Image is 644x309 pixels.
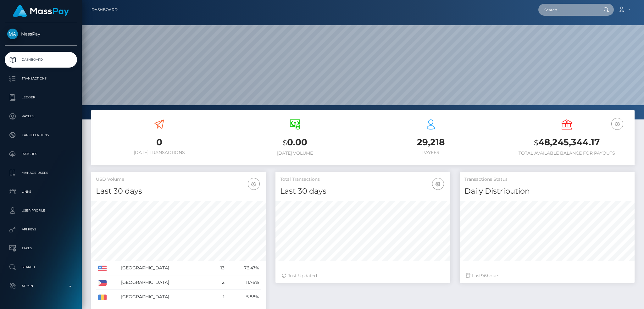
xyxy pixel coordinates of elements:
[7,244,75,253] p: Taxes
[368,150,494,155] h6: Payees
[7,112,75,121] p: Payees
[282,273,444,279] div: Just Updated
[7,206,75,215] p: User Profile
[503,151,630,156] h6: Total Available Balance for Payouts
[7,29,18,39] img: MassPay
[280,186,446,197] h4: Last 30 days
[7,281,75,291] p: Admin
[96,186,261,197] h4: Last 30 days
[92,3,118,16] a: Dashboard
[5,165,77,181] a: Manage Users
[5,31,77,37] span: MassPay
[464,186,630,197] h4: Daily Distribution
[227,290,261,304] td: 5.88%
[534,138,538,147] small: $
[7,55,75,64] p: Dashboard
[96,136,222,148] h3: 0
[5,90,77,105] a: Ledger
[5,146,77,162] a: Batches
[5,127,77,143] a: Cancellations
[7,168,75,178] p: Manage Users
[232,136,358,149] h3: 0.00
[98,266,107,271] img: US.png
[5,71,77,86] a: Transactions
[7,225,75,234] p: API Keys
[227,275,261,290] td: 11.76%
[538,4,597,16] input: Search...
[481,273,487,279] span: 96
[368,136,494,148] h3: 29,218
[119,275,212,290] td: [GEOGRAPHIC_DATA]
[7,187,75,196] p: Links
[232,151,358,156] h6: [DATE] Volume
[212,261,227,275] td: 13
[119,261,212,275] td: [GEOGRAPHIC_DATA]
[503,136,630,149] h3: 48,245,344.17
[5,222,77,237] a: API Keys
[7,74,75,83] p: Transactions
[212,290,227,304] td: 1
[466,273,628,279] div: Last hours
[5,184,77,200] a: Links
[5,259,77,275] a: Search
[7,262,75,272] p: Search
[13,5,69,17] img: MassPay Logo
[5,240,77,256] a: Taxes
[5,203,77,218] a: User Profile
[96,150,222,155] h6: [DATE] Transactions
[5,278,77,294] a: Admin
[5,108,77,124] a: Payees
[227,261,261,275] td: 76.47%
[283,138,287,147] small: $
[212,275,227,290] td: 2
[96,176,261,183] h5: USD Volume
[5,52,77,68] a: Dashboard
[119,290,212,304] td: [GEOGRAPHIC_DATA]
[7,93,75,102] p: Ledger
[7,149,75,159] p: Batches
[98,295,107,300] img: RO.png
[464,176,630,183] h5: Transactions Status
[280,176,446,183] h5: Total Transactions
[7,130,75,140] p: Cancellations
[98,280,107,286] img: PH.png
